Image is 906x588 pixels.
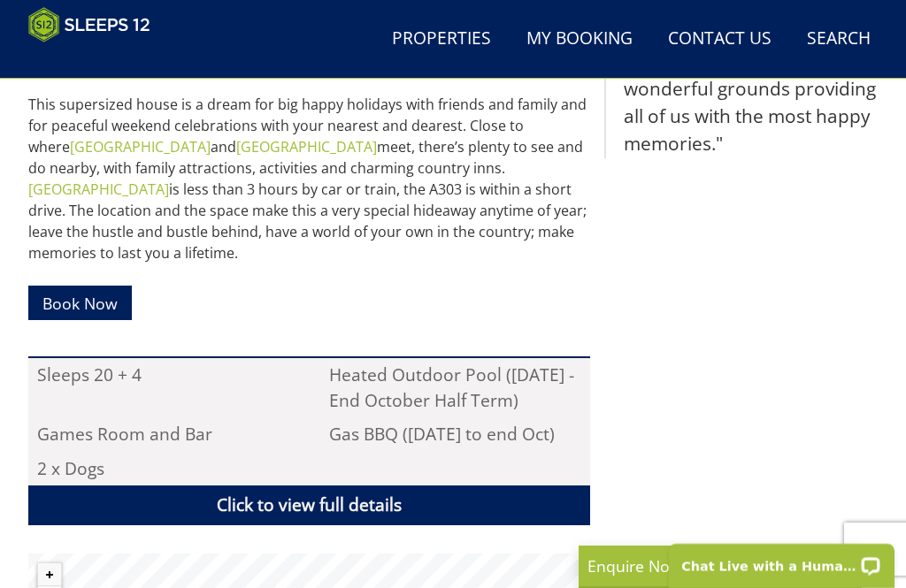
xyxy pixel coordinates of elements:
[28,286,132,320] a: Book Now
[385,19,498,59] a: Properties
[70,137,211,157] a: [GEOGRAPHIC_DATA]
[661,19,779,59] a: Contact Us
[320,417,590,451] li: Gas BBQ ([DATE] to end Oct)
[657,532,906,588] iframe: LiveChat chat widget
[519,19,640,59] a: My Booking
[28,358,298,417] li: Sleeps 20 + 4
[236,137,377,157] a: [GEOGRAPHIC_DATA]
[28,179,169,199] a: [GEOGRAPHIC_DATA]
[28,485,590,525] a: Click to view full details
[28,7,150,42] img: Sleeps 12
[28,94,590,263] p: This supersized house is a dream for big happy holidays with friends and family and for peaceful ...
[320,358,590,417] li: Heated Outdoor Pool ([DATE] - End October Half Term)
[587,554,853,577] p: Enquire Now
[800,19,878,59] a: Search
[19,53,205,68] iframe: Customer reviews powered by Trustpilot
[28,452,298,485] li: 2 x Dogs
[38,563,61,586] button: Zoom in
[28,417,298,451] li: Games Room and Bar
